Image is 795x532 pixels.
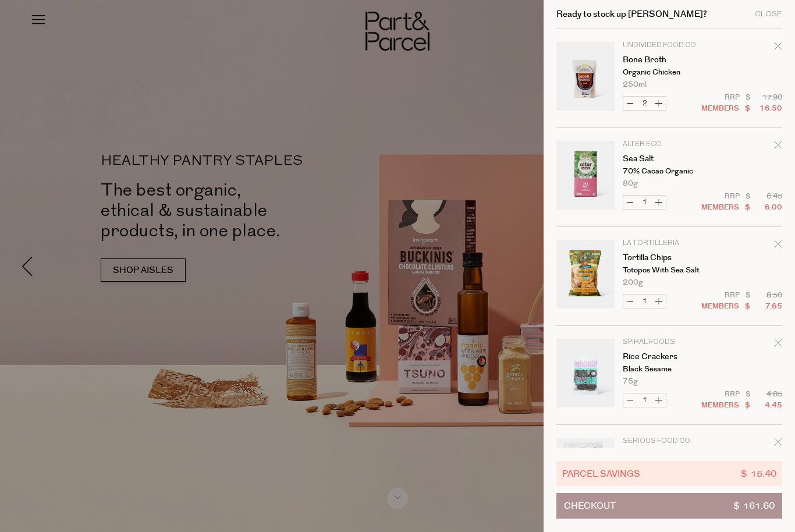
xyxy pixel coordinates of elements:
span: 250ml [623,81,647,88]
div: Remove Bone Broth [774,40,782,56]
span: Checkout [564,494,616,518]
div: Remove Popcorn Multi-Pack [774,436,782,452]
a: Tortilla Chips [623,254,713,262]
div: Remove Rice Crackers [774,337,782,353]
h2: Ready to stock up [PERSON_NAME]? [556,10,707,19]
div: Close [755,10,782,18]
p: Organic Chicken [623,69,713,76]
p: Alter Eco [623,141,713,148]
input: QTY Rice Crackers [637,393,652,407]
a: Bone Broth [623,56,713,64]
span: Parcel Savings [562,467,640,480]
input: QTY Bone Broth [637,97,652,110]
p: Black Sesame [623,366,713,373]
div: Remove Tortilla Chips [774,238,782,254]
p: Totopos with Sea Salt [623,267,713,274]
input: QTY Sea Salt [637,196,652,209]
p: Serious Food Co. [623,438,713,445]
p: 70% Cacao Organic [623,168,713,175]
span: $ 15.40 [741,467,776,480]
p: La Tortilleria [623,240,713,247]
div: Remove Sea Salt [774,139,782,155]
input: QTY Tortilla Chips [637,295,652,308]
span: $ 161.60 [733,494,775,518]
a: Sea Salt [623,155,713,163]
a: Rice Crackers [623,353,713,361]
span: 200g [623,279,643,286]
p: Spiral Foods [623,339,713,346]
button: Checkout$ 161.60 [556,493,782,519]
p: Undivided Food Co. [623,42,713,49]
span: 75g [623,378,638,385]
span: 80g [623,180,638,187]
